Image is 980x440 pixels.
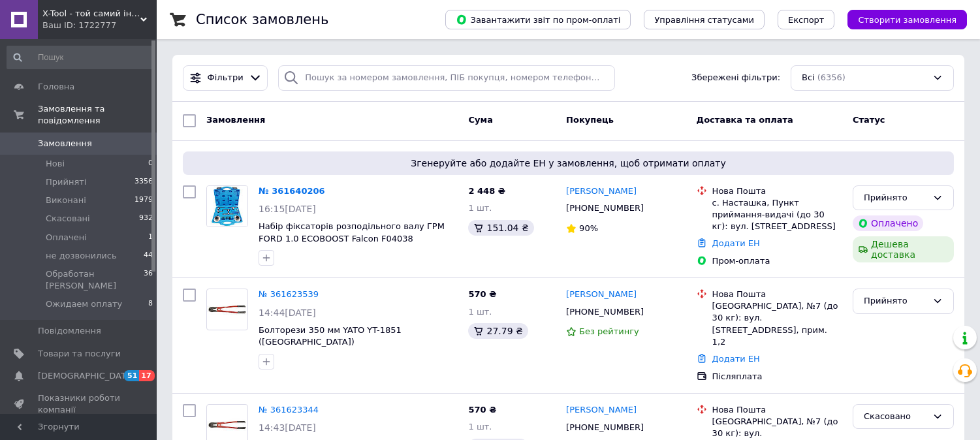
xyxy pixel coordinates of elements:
div: 151.04 ₴ [468,220,533,236]
span: 1 шт. [468,203,492,213]
img: Фото товару [207,186,247,227]
span: 1 шт. [468,422,492,432]
a: [PERSON_NAME] [566,404,637,416]
a: Болторези 350 мм YATO YT-1851 ([GEOGRAPHIC_DATA]) [259,325,402,347]
div: [PHONE_NUMBER] [563,419,646,436]
span: Повідомлення [38,325,101,337]
img: Фото товару [207,292,247,326]
span: Управління статусами [654,15,754,25]
span: 8 [148,298,153,310]
span: Замовлення [38,138,92,149]
span: Статус [853,115,885,125]
a: Набір фіксаторів розподільного валу ГРМ FORD 1.0 ECOBOOST Falcon F04038 [259,221,445,244]
a: № 361623539 [259,289,319,299]
span: Створити замовлення [858,15,956,25]
span: Експорт [788,15,825,25]
span: 51 [124,370,139,381]
span: 570 ₴ [468,405,496,415]
div: Ваш ID: 1722777 [42,20,157,31]
span: Завантажити звіт по пром-оплаті [456,14,620,25]
span: Фільтри [208,72,244,84]
div: [GEOGRAPHIC_DATA], №7 (до 30 кг): вул. [STREET_ADDRESS], прим. 1,2 [712,300,842,348]
button: Завантажити звіт по пром-оплаті [445,10,631,29]
span: 1979 [134,195,153,206]
span: 570 ₴ [468,289,496,299]
span: 44 [144,250,153,262]
span: Без рейтингу [579,326,639,336]
span: Всі [802,72,815,84]
a: Додати ЕН [712,354,760,364]
div: [PHONE_NUMBER] [563,304,646,321]
span: Cума [468,115,492,125]
button: Управління статусами [644,10,765,29]
div: Дешева доставка [853,236,954,262]
span: 36 [144,268,153,292]
span: 16:15[DATE] [259,204,316,214]
button: Експорт [778,10,835,29]
span: Товари та послуги [38,348,121,360]
span: Доставка та оплата [697,115,793,125]
div: Прийнято [864,294,927,308]
span: 14:44[DATE] [259,307,316,318]
div: [PHONE_NUMBER] [563,200,646,217]
span: [DEMOGRAPHIC_DATA] [38,370,134,382]
a: Додати ЕН [712,238,760,248]
div: Нова Пошта [712,289,842,300]
a: Створити замовлення [834,14,967,24]
span: Головна [38,81,74,93]
span: Згенеруйте або додайте ЕН у замовлення, щоб отримати оплату [188,157,949,170]
span: Виконані [46,195,86,206]
span: 17 [139,370,154,381]
span: Показники роботи компанії [38,392,121,416]
span: Замовлення [206,115,265,125]
span: 1 [148,232,153,244]
div: с. Насташка, Пункт приймання-видачі (до 30 кг): вул. [STREET_ADDRESS] [712,197,842,233]
span: Оплачені [46,232,87,244]
h1: Список замовлень [196,12,328,27]
span: Ожидаем оплату [46,298,122,310]
div: 27.79 ₴ [468,323,528,339]
button: Створити замовлення [847,10,967,29]
span: (6356) [817,72,846,82]
span: X-Tool - той самий інструмент! [42,8,140,20]
div: Скасовано [864,410,927,424]
span: Покупець [566,115,614,125]
div: Оплачено [853,215,923,231]
span: Скасовані [46,213,90,225]
span: 3356 [134,176,153,188]
span: 0 [148,158,153,170]
span: 90% [579,223,598,233]
div: Нова Пошта [712,404,842,416]
span: Прийняті [46,176,86,188]
a: № 361623344 [259,405,319,415]
span: Замовлення та повідомлення [38,103,157,127]
a: Фото товару [206,185,248,227]
a: [PERSON_NAME] [566,185,637,198]
input: Пошук [7,46,154,69]
div: Нова Пошта [712,185,842,197]
a: Фото товару [206,289,248,330]
a: [PERSON_NAME] [566,289,637,301]
span: Нові [46,158,65,170]
input: Пошук за номером замовлення, ПІБ покупця, номером телефону, Email, номером накладної [278,65,615,91]
span: 1 шт. [468,307,492,317]
a: № 361640206 [259,186,325,196]
span: 932 [139,213,153,225]
span: Обработан [PERSON_NAME] [46,268,144,292]
div: Післяплата [712,371,842,383]
div: Пром-оплата [712,255,842,267]
span: не дозвонились [46,250,117,262]
span: 14:43[DATE] [259,422,316,433]
div: Прийнято [864,191,927,205]
span: 2 448 ₴ [468,186,505,196]
span: Збережені фільтри: [691,72,780,84]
